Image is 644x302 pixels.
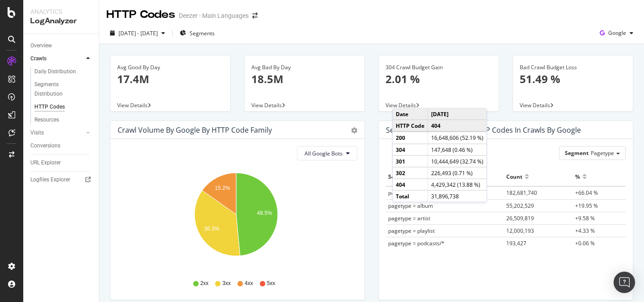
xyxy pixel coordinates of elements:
span: 182,681,740 [506,189,537,197]
div: LogAnalyzer [30,16,92,26]
a: Segments Distribution [34,80,93,99]
button: Segments [176,26,218,40]
p: 2.01 % [386,71,492,87]
div: Crawl Volume by google by HTTP Code Family [118,126,272,134]
a: Overview [30,41,93,50]
span: +4.33 % [575,227,595,235]
text: 36.3% [204,226,219,232]
td: 200 [393,132,428,144]
span: pagetype = podcasts/* [388,239,445,247]
span: View Details [520,101,550,109]
td: 226,493 (0.71 %) [428,167,487,179]
div: Conversions [30,141,60,151]
span: pagetype = album [388,202,433,210]
a: Daily Distribution [34,67,93,76]
a: HTTP Codes [34,102,93,112]
button: [DATE] - [DATE] [106,26,169,40]
div: Deezer - Main Languages [179,11,249,20]
td: 302 [393,167,428,179]
p: 17.4M [117,71,224,87]
td: 16,648,606 (52.19 %) [428,132,487,144]
div: Analytics [30,7,92,16]
span: Pagetype [591,149,614,157]
td: 304 [393,144,428,155]
span: 55,202,529 [506,202,534,210]
td: [DATE] [428,109,487,120]
div: Overview [30,41,52,50]
span: Google [608,29,626,37]
div: Avg Bad By Day [251,63,358,71]
button: All Google Bots [297,146,357,160]
span: View Details [386,101,416,109]
span: 4xx [245,280,253,287]
div: Count [506,169,522,184]
div: URL Explorer [30,158,61,168]
td: HTTP Code [393,120,428,132]
p: 51.49 % [520,71,626,87]
td: Total [393,190,428,202]
td: 404 [428,120,487,132]
span: View Details [117,101,148,109]
div: % [575,169,580,184]
div: Open Intercom Messenger [614,272,635,293]
a: Visits [30,128,84,138]
div: arrow-right-arrow-left [252,13,258,19]
span: +19.95 % [575,202,598,210]
span: 193,427 [506,239,526,247]
span: 3xx [222,280,231,287]
div: Bad Crawl Budget Loss [520,63,626,71]
div: Segments [388,169,415,184]
span: Segment [565,149,589,157]
a: Crawls [30,54,84,63]
span: [DATE] - [DATE] [119,29,158,37]
div: 304 Crawl Budget Gain [386,63,492,71]
span: 12,000,193 [506,227,534,235]
td: Date [393,109,428,120]
button: Google [596,26,637,40]
div: Resources [34,115,59,125]
svg: A chart. [118,168,354,271]
span: +66.04 % [575,189,598,197]
div: Segments Distribution [34,80,84,99]
div: Logfiles Explorer [30,175,70,185]
span: 5xx [267,280,275,287]
div: Segments with most bad HTTP codes in Crawls by google [386,126,581,134]
span: Segments [190,29,215,37]
td: 301 [393,155,428,167]
td: 147,648 (0.46 %) [428,144,487,155]
span: pagetype = tracks [388,189,432,197]
div: Daily Distribution [34,67,76,76]
a: Logfiles Explorer [30,175,93,185]
a: Resources [34,115,93,125]
span: 2xx [200,280,209,287]
p: 18.5M [251,71,358,87]
td: 404 [393,179,428,190]
a: Conversions [30,141,93,151]
a: URL Explorer [30,158,93,168]
span: All Google Bots [305,150,343,157]
div: Avg Good By Day [117,63,224,71]
div: Visits [30,128,44,138]
text: 48.5% [257,210,272,216]
span: 26,509,819 [506,214,534,222]
td: 31,896,738 [428,190,487,202]
div: Crawls [30,54,47,63]
span: pagetype = artist [388,214,430,222]
td: 4,429,342 (13.88 %) [428,179,487,190]
text: 15.2% [215,185,230,191]
span: +0.06 % [575,239,595,247]
div: HTTP Codes [34,102,65,112]
span: +9.58 % [575,214,595,222]
div: gear [351,127,357,134]
span: pagetype = playlist [388,227,435,235]
td: 10,444,649 (32.74 %) [428,155,487,167]
div: HTTP Codes [106,7,175,22]
span: View Details [251,101,282,109]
